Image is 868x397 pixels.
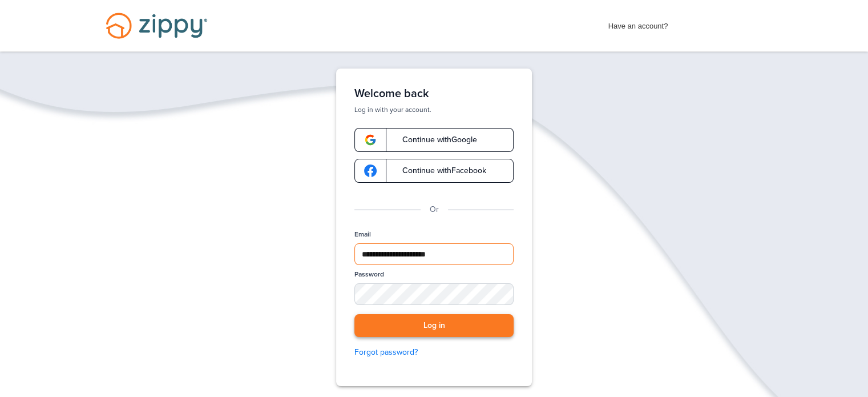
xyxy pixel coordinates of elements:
p: Or [430,203,439,216]
h1: Welcome back [354,87,514,101]
a: Forgot password? [354,346,514,359]
img: google-logo [364,134,377,146]
label: Email [354,230,371,239]
p: Log in with your account. [354,105,514,114]
a: google-logoContinue withFacebook [354,159,514,183]
button: Log in [354,314,514,338]
a: google-logoContinue withGoogle [354,128,514,152]
input: Email [354,243,514,265]
span: Continue with Facebook [391,167,486,175]
span: Have an account? [608,14,668,33]
label: Password [354,270,384,279]
img: google-logo [364,165,377,177]
input: Password [354,283,514,305]
span: Continue with Google [391,136,477,144]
